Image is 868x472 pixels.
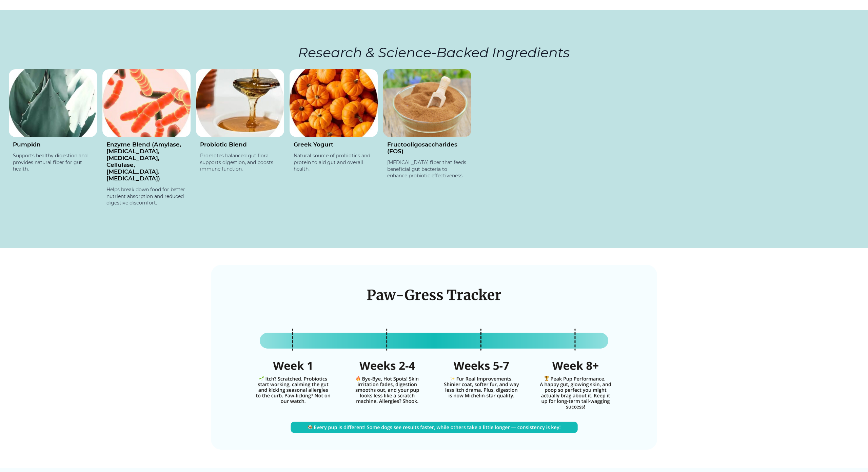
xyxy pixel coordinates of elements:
img: Pumpkin [9,69,97,137]
p: Helps break down food for better nutrient absorption and reduced digestive discomfort. [106,186,186,206]
p: [MEDICAL_DATA] fiber that feeds beneficial gut bacteria to enhance probiotic effectiveness. [387,159,467,179]
p: Supports healthy digestion and provides natural fiber for gut health. [13,153,93,173]
h4: Probiotic Blend [200,141,280,148]
h4: Enzyme Blend (Amylase, [MEDICAL_DATA], [MEDICAL_DATA], Cellulase, [MEDICAL_DATA], [MEDICAL_DATA]) [106,141,186,182]
h3: Research & Science-Backed Ingredients [298,43,570,62]
img: Enzyme Blend (Amylase, Protease, Lipase, Cellulase, Lactase, Bromelain) [102,69,191,137]
h4: Fructooligosaccharides (FOS) [387,141,467,155]
p: Natural source of probiotics and protein to aid gut and overall health. [294,153,374,173]
img: Probiotic Blend [196,69,284,137]
img: Greek Yogurt [290,69,378,137]
h4: Pumpkin [13,141,93,148]
img: Fructooligosaccharides (FOS) [383,69,471,137]
img: Paw Gress [211,265,657,450]
p: Promotes balanced gut flora, supports digestion, and boosts immune function. [200,153,280,173]
h4: Greek Yogurt [294,141,374,148]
